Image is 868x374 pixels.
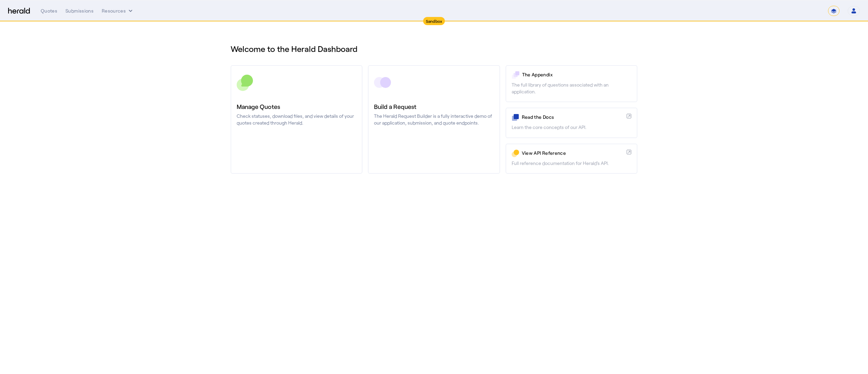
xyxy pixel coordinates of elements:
[231,65,362,174] a: Manage QuotesCheck statuses, download files, and view details of your quotes created through Herald.
[522,150,624,156] p: View API Reference
[522,114,624,120] p: Read the Docs
[8,8,30,14] img: Herald Logo
[512,160,631,167] p: Full reference documentation for Herald's API.
[423,17,445,25] div: Sandbox
[522,71,631,78] p: The Appendix
[512,124,631,131] p: Learn the core concepts of our API.
[237,113,356,126] p: Check statuses, download files, and view details of your quotes created through Herald.
[237,102,356,111] h3: Manage Quotes
[506,108,637,138] a: Read the DocsLearn the core concepts of our API.
[41,7,57,14] div: Quotes
[374,102,494,111] h3: Build a Request
[65,7,94,14] div: Submissions
[102,7,134,14] button: Resources dropdown menu
[374,113,494,126] p: The Herald Request Builder is a fully interactive demo of our application, submission, and quote ...
[231,43,637,54] h1: Welcome to the Herald Dashboard
[506,144,637,174] a: View API ReferenceFull reference documentation for Herald's API.
[368,65,500,174] a: Build a RequestThe Herald Request Builder is a fully interactive demo of our application, submiss...
[512,81,631,95] p: The full library of questions associated with an application.
[506,65,637,102] a: The AppendixThe full library of questions associated with an application.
